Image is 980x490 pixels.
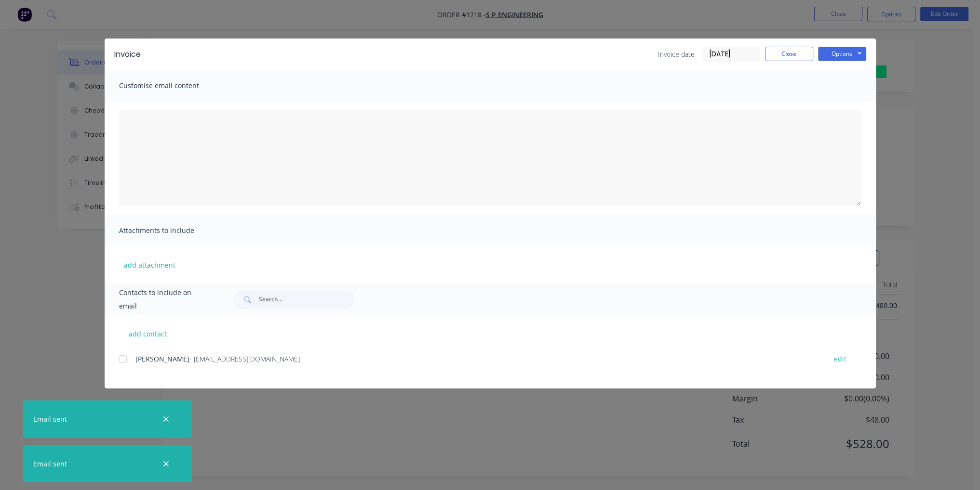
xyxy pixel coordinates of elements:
[658,49,695,59] span: Invoice date
[818,47,866,61] button: Options
[259,290,354,309] input: Search...
[33,459,67,469] div: Email sent
[119,286,210,313] span: Contacts to include on email
[119,79,225,92] span: Customise email content
[119,326,177,341] button: add contact
[119,258,180,272] button: add attachment
[33,414,67,424] div: Email sent
[189,354,300,363] span: - [EMAIL_ADDRESS][DOMAIN_NAME]
[765,47,813,61] button: Close
[114,49,141,60] div: Invoice
[119,224,225,237] span: Attachments to include
[135,354,189,363] span: [PERSON_NAME]
[828,352,852,365] button: edit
